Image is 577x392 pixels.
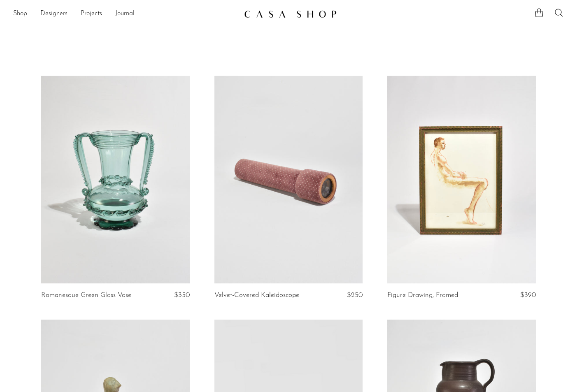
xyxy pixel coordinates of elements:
a: Designers [40,9,67,19]
span: $350 [174,292,190,299]
a: Projects [81,9,102,19]
ul: NEW HEADER MENU [13,7,237,21]
a: Journal [115,9,135,19]
a: Figure Drawing, Framed [387,292,458,299]
span: $250 [347,292,363,299]
span: $390 [520,292,536,299]
nav: Desktop navigation [13,7,237,21]
a: Shop [13,9,27,19]
a: Romanesque Green Glass Vase [41,292,131,299]
a: Velvet-Covered Kaleidoscope [214,292,299,299]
